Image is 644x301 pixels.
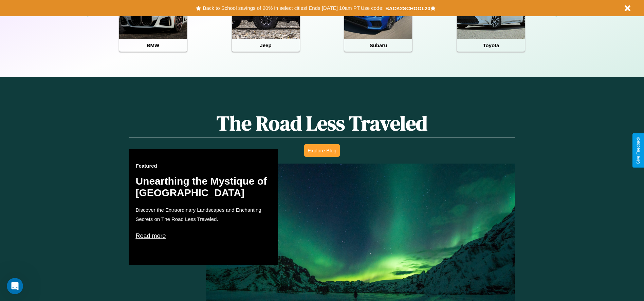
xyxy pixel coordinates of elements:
h4: Jeep [232,39,300,52]
h4: Subaru [344,39,412,52]
button: Back to School savings of 20% in select cities! Ends [DATE] 10am PT.Use code: [201,3,385,13]
h4: BMW [119,39,187,52]
iframe: Intercom live chat [7,278,23,294]
div: Give Feedback [636,137,641,164]
p: Read more [135,230,271,241]
h2: Unearthing the Mystique of [GEOGRAPHIC_DATA] [135,175,271,199]
h1: The Road Less Traveled [129,109,515,137]
p: Discover the Extraordinary Landscapes and Enchanting Secrets on The Road Less Traveled. [135,205,271,224]
button: Explore Blog [304,144,340,157]
b: BACK2SCHOOL20 [385,5,430,11]
h4: Toyota [457,39,525,52]
h3: Featured [135,163,271,169]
